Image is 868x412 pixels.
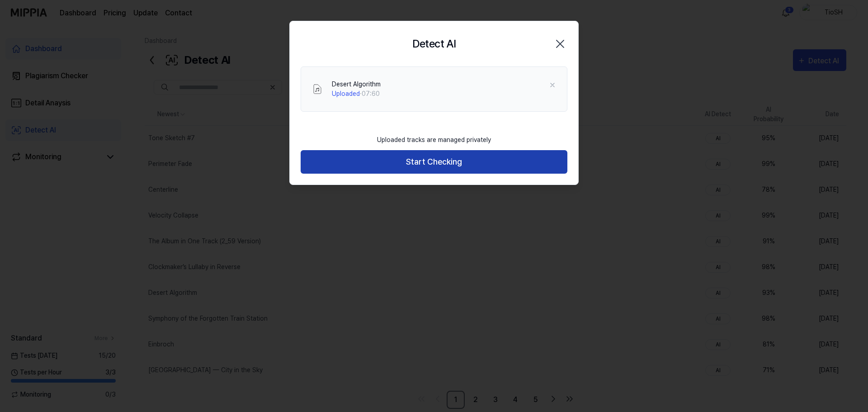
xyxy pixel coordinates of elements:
[312,84,323,95] img: File Select
[301,150,567,174] button: Start Checking
[332,90,360,97] span: Uploaded
[332,89,381,99] div: · 07:60
[372,130,496,150] div: Uploaded tracks are managed privately
[332,80,381,89] div: Desert Algorithm
[412,36,456,52] h2: Detect AI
